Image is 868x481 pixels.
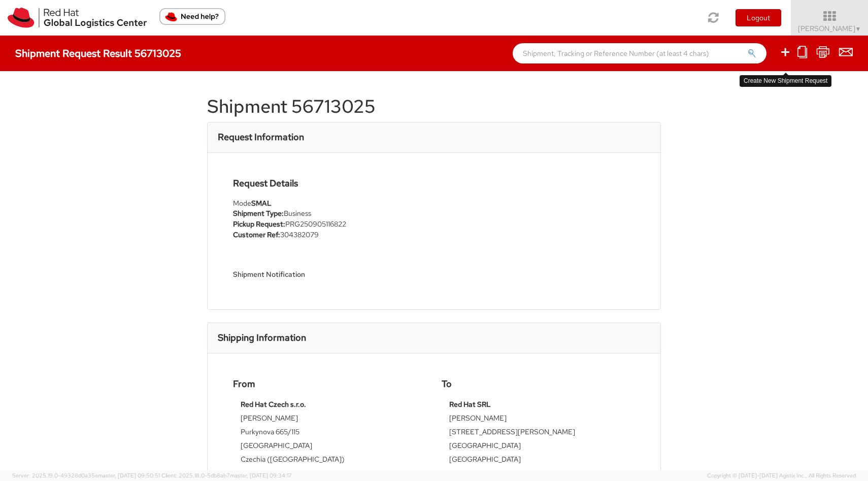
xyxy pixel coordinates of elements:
[233,219,285,229] strong: Pickup Request:
[233,178,426,188] h4: Request Details
[233,209,284,218] strong: Shipment Type:
[207,97,661,117] h1: Shipment 56713025
[449,427,627,440] td: [STREET_ADDRESS][PERSON_NAME]
[159,8,225,25] button: Need help?
[241,427,419,440] td: Purkynova 665/115
[449,454,627,468] td: [GEOGRAPHIC_DATA]
[449,440,627,454] td: [GEOGRAPHIC_DATA]
[241,413,419,427] td: [PERSON_NAME]
[740,75,831,87] div: Create New Shipment Request
[233,208,426,219] li: Business
[449,400,491,409] strong: Red Hat SRL
[218,333,306,343] h3: Shipping Information
[442,379,635,389] h4: To
[15,48,181,59] h4: Shipment Request Result 56713025
[233,271,426,278] h5: Shipment Notification
[233,219,426,230] li: PRG250905116822
[233,230,280,239] strong: Customer Ref:
[233,379,426,389] h4: From
[161,472,292,479] span: Client: 2025.18.0-5db8ab7
[98,472,160,479] span: master, [DATE] 09:50:51
[251,199,272,208] strong: SMAL
[736,9,781,26] button: Logout
[233,230,426,240] li: 304382079
[707,472,856,480] span: Copyright © [DATE]-[DATE] Agistix Inc., All Rights Reserved
[855,25,861,33] span: ▼
[241,454,419,468] td: Czechia ([GEOGRAPHIC_DATA])
[233,198,426,208] div: Mode
[241,440,419,454] td: [GEOGRAPHIC_DATA]
[12,472,160,479] span: Server: 2025.19.0-49328d0a35e
[798,24,861,33] span: [PERSON_NAME]
[8,8,147,28] img: rh-logistics-00dfa346123c4ec078e1.svg
[241,400,306,409] strong: Red Hat Czech s.r.o.
[230,472,292,479] span: master, [DATE] 09:34:17
[513,43,766,63] input: Shipment, Tracking or Reference Number (at least 4 chars)
[218,132,304,142] h3: Request Information
[449,413,627,427] td: [PERSON_NAME]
